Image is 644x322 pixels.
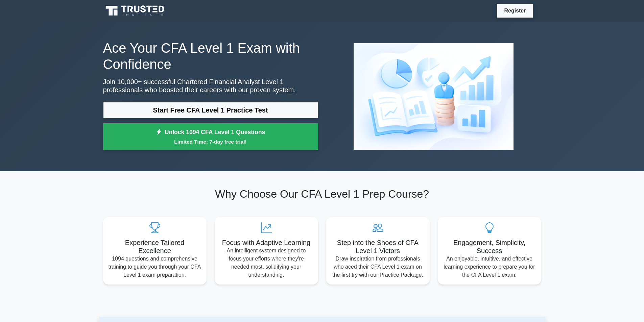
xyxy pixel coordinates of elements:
h5: Step into the Shoes of CFA Level 1 Victors [332,239,424,255]
h5: Engagement, Simplicity, Success [443,239,536,255]
h5: Focus with Adaptive Learning [220,239,313,247]
a: Start Free CFA Level 1 Practice Test [103,102,318,118]
p: An intelligent system designed to focus your efforts where they're needed most, solidifying your ... [220,247,313,279]
p: Draw inspiration from professionals who aced their CFA Level 1 exam on the first try with our Pra... [332,255,424,279]
h5: Experience Tailored Excellence [109,239,201,255]
img: Chartered Financial Analyst Level 1 Preview [348,38,519,155]
h1: Ace Your CFA Level 1 Exam with Confidence [103,40,318,72]
a: Register [500,6,530,15]
a: Unlock 1094 CFA Level 1 QuestionsLimited Time: 7-day free trial! [103,123,318,150]
p: An enjoyable, intuitive, and effective learning experience to prepare you for the CFA Level 1 exam. [443,255,536,279]
p: Join 10,000+ successful Chartered Financial Analyst Level 1 professionals who boosted their caree... [103,78,318,94]
h2: Why Choose Our CFA Level 1 Prep Course? [103,188,541,200]
small: Limited Time: 7-day free trial! [112,138,310,146]
p: 1094 questions and comprehensive training to guide you through your CFA Level 1 exam preparation. [109,255,201,279]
